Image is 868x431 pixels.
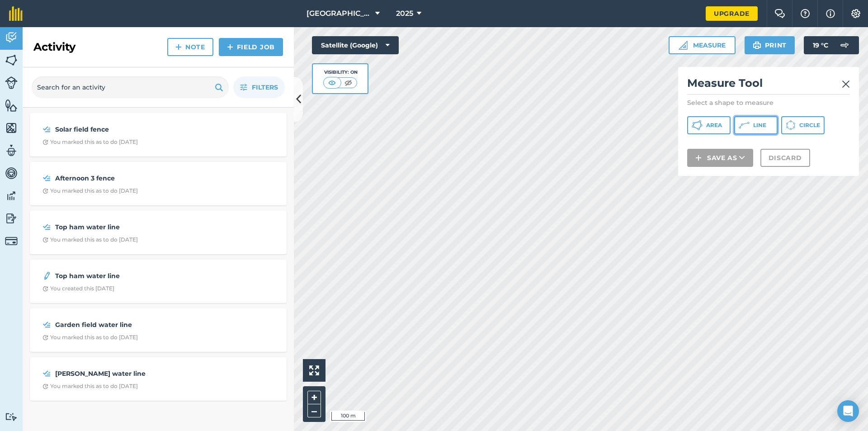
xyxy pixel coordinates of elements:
img: Two speech bubbles overlapping with the left bubble in the forefront [774,9,785,18]
img: Four arrows, one pointing top left, one top right, one bottom right and the last bottom left [309,365,319,375]
img: svg+xml;base64,PD94bWwgdmVyc2lvbj0iMS4wIiBlbmNvZGluZz0idXRmLTgiPz4KPCEtLSBHZW5lcmF0b3I6IEFkb2JlIE... [42,319,51,330]
img: Clock with arrow pointing clockwise [42,139,48,145]
img: svg+xml;base64,PD94bWwgdmVyc2lvbj0iMS4wIiBlbmNvZGluZz0idXRmLTgiPz4KPCEtLSBHZW5lcmF0b3I6IEFkb2JlIE... [5,212,18,225]
img: svg+xml;base64,PD94bWwgdmVyc2lvbj0iMS4wIiBlbmNvZGluZz0idXRmLTgiPz4KPCEtLSBHZW5lcmF0b3I6IEFkb2JlIE... [42,368,51,379]
strong: [PERSON_NAME] water line [55,369,198,379]
img: fieldmargin Logo [9,6,23,21]
img: svg+xml;base64,PHN2ZyB4bWxucz0iaHR0cDovL3d3dy53My5vcmcvMjAwMC9zdmciIHdpZHRoPSI1MCIgaGVpZ2h0PSI0MC... [343,78,354,87]
img: Clock with arrow pointing clockwise [42,384,48,389]
img: svg+xml;base64,PD94bWwgdmVyc2lvbj0iMS4wIiBlbmNvZGluZz0idXRmLTgiPz4KPCEtLSBHZW5lcmF0b3I6IEFkb2JlIE... [5,144,18,157]
span: Filters [252,82,278,92]
img: svg+xml;base64,PD94bWwgdmVyc2lvbj0iMS4wIiBlbmNvZGluZz0idXRmLTgiPz4KPCEtLSBHZW5lcmF0b3I6IEFkb2JlIE... [5,31,18,44]
img: svg+xml;base64,PHN2ZyB4bWxucz0iaHR0cDovL3d3dy53My5vcmcvMjAwMC9zdmciIHdpZHRoPSI1NiIgaGVpZ2h0PSI2MC... [5,121,18,135]
button: 19 °C [804,36,859,54]
button: – [307,404,321,417]
input: Search for an activity [32,76,229,98]
button: Save as [687,149,753,167]
img: svg+xml;base64,PD94bWwgdmVyc2lvbj0iMS4wIiBlbmNvZGluZz0idXRmLTgiPz4KPCEtLSBHZW5lcmF0b3I6IEFkb2JlIE... [42,124,51,135]
span: [GEOGRAPHIC_DATA] [307,8,372,19]
strong: Top ham water line [55,222,198,232]
img: Clock with arrow pointing clockwise [42,188,48,194]
img: A cog icon [850,9,861,18]
button: Area [687,116,731,134]
img: svg+xml;base64,PD94bWwgdmVyc2lvbj0iMS4wIiBlbmNvZGluZz0idXRmLTgiPz4KPCEtLSBHZW5lcmF0b3I6IEFkb2JlIE... [42,222,51,232]
img: svg+xml;base64,PD94bWwgdmVyc2lvbj0iMS4wIiBlbmNvZGluZz0idXRmLTgiPz4KPCEtLSBHZW5lcmF0b3I6IEFkb2JlIE... [5,166,18,180]
div: You marked this as to do [DATE] [42,138,138,146]
span: 19 ° C [813,36,828,54]
div: You marked this as to do [DATE] [42,383,138,390]
img: svg+xml;base64,PHN2ZyB4bWxucz0iaHR0cDovL3d3dy53My5vcmcvMjAwMC9zdmciIHdpZHRoPSIxOSIgaGVpZ2h0PSIyNC... [753,40,761,51]
div: Open Intercom Messenger [837,400,859,422]
a: Top ham water lineClock with arrow pointing clockwiseYou created this [DATE] [35,265,281,298]
h2: Activity [33,40,75,54]
p: Select a shape to measure [687,98,850,107]
img: svg+xml;base64,PD94bWwgdmVyc2lvbj0iMS4wIiBlbmNvZGluZz0idXRmLTgiPz4KPCEtLSBHZW5lcmF0b3I6IEFkb2JlIE... [42,173,51,184]
span: Line [753,122,766,129]
img: svg+xml;base64,PHN2ZyB4bWxucz0iaHR0cDovL3d3dy53My5vcmcvMjAwMC9zdmciIHdpZHRoPSIxNyIgaGVpZ2h0PSIxNy... [826,8,835,19]
h2: Measure Tool [687,76,850,95]
a: Field Job [219,38,283,56]
div: You marked this as to do [DATE] [42,334,138,341]
div: You created this [DATE] [42,285,114,292]
img: svg+xml;base64,PD94bWwgdmVyc2lvbj0iMS4wIiBlbmNvZGluZz0idXRmLTgiPz4KPCEtLSBHZW5lcmF0b3I6IEFkb2JlIE... [5,412,18,421]
img: Clock with arrow pointing clockwise [42,335,48,341]
button: Filters [233,76,285,98]
div: You marked this as to do [DATE] [42,187,138,194]
img: svg+xml;base64,PHN2ZyB4bWxucz0iaHR0cDovL3d3dy53My5vcmcvMjAwMC9zdmciIHdpZHRoPSIxNCIgaGVpZ2h0PSIyNC... [175,42,182,52]
button: Discard [760,149,810,167]
img: svg+xml;base64,PD94bWwgdmVyc2lvbj0iMS4wIiBlbmNvZGluZz0idXRmLTgiPz4KPCEtLSBHZW5lcmF0b3I6IEFkb2JlIE... [5,76,18,89]
a: Afternoon 3 fenceClock with arrow pointing clockwiseYou marked this as to do [DATE] [35,167,281,200]
img: Clock with arrow pointing clockwise [42,286,48,292]
strong: Afternoon 3 fence [55,173,198,183]
img: svg+xml;base64,PHN2ZyB4bWxucz0iaHR0cDovL3d3dy53My5vcmcvMjAwMC9zdmciIHdpZHRoPSIxNCIgaGVpZ2h0PSIyNC... [695,152,702,163]
a: Note [167,38,213,56]
div: You marked this as to do [DATE] [42,236,138,243]
img: svg+xml;base64,PHN2ZyB4bWxucz0iaHR0cDovL3d3dy53My5vcmcvMjAwMC9zdmciIHdpZHRoPSIxOSIgaGVpZ2h0PSIyNC... [215,82,223,93]
button: + [307,391,321,404]
img: svg+xml;base64,PD94bWwgdmVyc2lvbj0iMS4wIiBlbmNvZGluZz0idXRmLTgiPz4KPCEtLSBHZW5lcmF0b3I6IEFkb2JlIE... [835,36,854,54]
a: Solar field fenceClock with arrow pointing clockwiseYou marked this as to do [DATE] [35,118,281,151]
img: svg+xml;base64,PHN2ZyB4bWxucz0iaHR0cDovL3d3dy53My5vcmcvMjAwMC9zdmciIHdpZHRoPSI1MCIgaGVpZ2h0PSI0MC... [326,78,338,87]
img: svg+xml;base64,PD94bWwgdmVyc2lvbj0iMS4wIiBlbmNvZGluZz0idXRmLTgiPz4KPCEtLSBHZW5lcmF0b3I6IEFkb2JlIE... [5,235,18,247]
img: svg+xml;base64,PHN2ZyB4bWxucz0iaHR0cDovL3d3dy53My5vcmcvMjAwMC9zdmciIHdpZHRoPSI1NiIgaGVpZ2h0PSI2MC... [5,53,18,67]
img: svg+xml;base64,PHN2ZyB4bWxucz0iaHR0cDovL3d3dy53My5vcmcvMjAwMC9zdmciIHdpZHRoPSI1NiIgaGVpZ2h0PSI2MC... [5,99,18,112]
strong: Garden field water line [55,320,198,330]
img: A question mark icon [800,9,811,18]
button: Circle [781,116,825,134]
span: 2025 [396,8,413,19]
span: Area [706,122,722,129]
img: svg+xml;base64,PHN2ZyB4bWxucz0iaHR0cDovL3d3dy53My5vcmcvMjAwMC9zdmciIHdpZHRoPSIyMiIgaGVpZ2h0PSIzMC... [842,79,850,90]
a: [PERSON_NAME] water lineClock with arrow pointing clockwiseYou marked this as to do [DATE] [35,363,281,395]
img: svg+xml;base64,PHN2ZyB4bWxucz0iaHR0cDovL3d3dy53My5vcmcvMjAwMC9zdmciIHdpZHRoPSIxNCIgaGVpZ2h0PSIyNC... [227,42,233,52]
img: Clock with arrow pointing clockwise [42,237,48,243]
a: Upgrade [706,6,758,21]
button: Line [734,116,778,134]
img: svg+xml;base64,PD94bWwgdmVyc2lvbj0iMS4wIiBlbmNvZGluZz0idXRmLTgiPz4KPCEtLSBHZW5lcmF0b3I6IEFkb2JlIE... [5,189,18,203]
button: Measure [669,36,736,54]
img: Ruler icon [679,41,688,50]
div: Visibility: On [323,69,358,76]
strong: Top ham water line [55,271,198,281]
img: svg+xml;base64,PD94bWwgdmVyc2lvbj0iMS4wIiBlbmNvZGluZz0idXRmLTgiPz4KPCEtLSBHZW5lcmF0b3I6IEFkb2JlIE... [42,270,52,281]
span: Circle [799,122,820,129]
a: Top ham water lineClock with arrow pointing clockwiseYou marked this as to do [DATE] [35,216,281,249]
button: Print [745,36,795,54]
a: Garden field water lineClock with arrow pointing clockwiseYou marked this as to do [DATE] [35,314,281,346]
button: Satellite (Google) [312,36,399,54]
strong: Solar field fence [55,124,198,134]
